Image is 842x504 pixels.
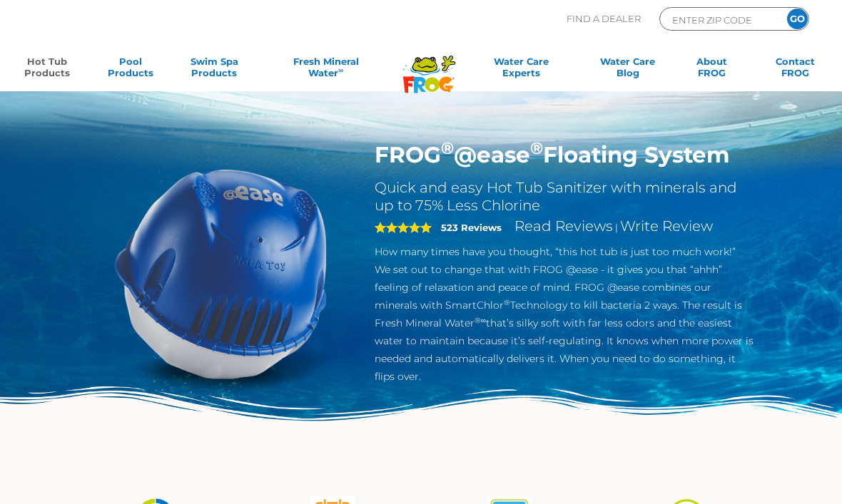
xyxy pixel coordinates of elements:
sup: ∞ [338,66,343,74]
a: AboutFROG [679,56,744,84]
p: How many times have you thought, “this hot tub is just too much work!” We set out to change that ... [375,243,754,386]
sup: ® [504,298,510,307]
input: GO [787,9,808,29]
strong: 523 Reviews [441,222,502,233]
a: Fresh MineralWater∞ [265,56,387,84]
a: ContactFROG [763,56,828,84]
h1: FROG @ease Floating System [375,141,754,168]
a: Write Review [620,217,713,235]
span: 5 [375,222,432,233]
img: hot-tub-product-atease-system.png [88,141,353,406]
a: Read Reviews [514,217,613,235]
sup: ® [441,138,454,158]
span: | [615,222,618,233]
sup: ® [530,138,543,158]
a: Water CareExperts [466,56,577,84]
a: Swim SpaProducts [182,56,247,84]
a: Water CareBlog [595,56,660,84]
a: PoolProducts [98,56,163,84]
a: Hot TubProducts [14,56,79,84]
sup: ®∞ [475,316,487,325]
h2: Quick and easy Hot Tub Sanitizer with minerals and up to 75% Less Chlorine [375,179,754,215]
p: Find A Dealer [567,7,641,31]
img: Frog Products Logo [395,37,463,93]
